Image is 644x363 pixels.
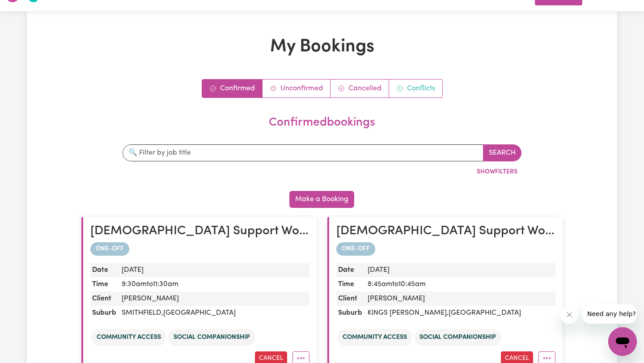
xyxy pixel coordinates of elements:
h2: Female Support Worker Needed in Smithfield, NSW [90,224,309,239]
div: one-off booking [336,242,555,256]
dt: Client [336,291,364,306]
dd: 8:45am to 10:45am [364,277,555,291]
a: Unconfirmed bookings [263,80,330,97]
dt: Suburb [336,306,364,320]
input: 🔍 Filter by job title [123,144,484,161]
button: ShowFilters [473,165,521,179]
dt: Client [90,291,118,306]
a: Conflict bookings [389,80,442,97]
span: Show [477,169,495,175]
h2: Female Support Worker Needed in Kings Langley, NSW [336,224,555,239]
a: Confirmed bookings [202,80,263,97]
li: Community access [91,329,166,346]
dd: [DATE] [118,263,309,277]
div: one-off booking [90,242,309,256]
li: Social companionship [414,329,501,346]
iframe: Message from company [582,304,637,324]
dd: 9:30am to 11:30am [118,277,309,291]
h2: confirmed bookings [85,116,559,130]
dd: [PERSON_NAME] [118,291,309,306]
span: ONE-OFF [336,242,375,256]
dd: SMITHFIELD , [GEOGRAPHIC_DATA] [118,306,309,320]
iframe: Button to launch messaging window [608,327,637,356]
span: ONE-OFF [90,242,129,256]
button: Make a Booking [289,191,354,208]
dd: [PERSON_NAME] [364,291,555,306]
dd: KINGS [PERSON_NAME] , [GEOGRAPHIC_DATA] [364,306,555,320]
a: Cancelled bookings [330,80,389,97]
dt: Time [90,277,118,291]
dt: Time [336,277,364,291]
button: Search [483,144,521,161]
dt: Date [90,263,118,277]
dt: Date [336,263,364,277]
iframe: Close message [560,306,578,324]
h1: My Bookings [81,36,563,58]
li: Community access [337,329,412,346]
dt: Suburb [90,306,118,320]
dd: [DATE] [364,263,555,277]
li: Social companionship [168,329,255,346]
